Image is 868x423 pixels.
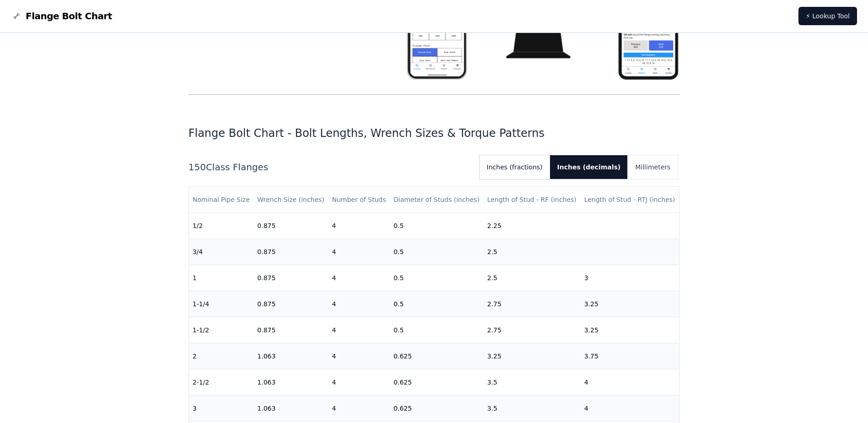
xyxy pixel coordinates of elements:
td: 2.75 [484,291,581,317]
td: 3.25 [581,317,679,343]
h2: 150 Class Flanges [189,161,472,174]
td: 3.5 [484,396,581,422]
td: 2 [189,343,254,369]
th: Wrench Size (inches) [253,187,328,213]
th: Number of Studs [328,187,390,213]
button: Inches (fractions) [480,155,550,179]
td: 3.25 [581,291,679,317]
td: 0.5 [390,317,484,343]
td: 3.75 [581,343,679,369]
td: 2.5 [484,239,581,265]
img: Flange Bolt Chart Logo [11,11,22,22]
td: 4 [581,396,679,422]
td: 2.25 [484,213,581,239]
td: 3 [189,396,254,422]
td: 4 [328,369,390,396]
td: 4 [328,317,390,343]
td: 2.5 [484,265,581,291]
td: 1.063 [253,343,328,369]
td: 0.625 [390,343,484,369]
td: 0.875 [253,239,328,265]
td: 4 [328,343,390,369]
a: Flange Bolt Chart LogoFlange Bolt Chart [11,10,112,22]
td: 0.5 [390,291,484,317]
td: 1-1/2 [189,317,254,343]
td: 0.875 [253,213,328,239]
td: 0.875 [253,291,328,317]
td: 0.875 [253,265,328,291]
td: 3.5 [484,369,581,396]
td: 2-1/2 [189,369,254,396]
td: 4 [328,291,390,317]
td: 4 [328,396,390,422]
td: 1-1/4 [189,291,254,317]
th: Length of Stud - RTJ (inches) [581,187,679,213]
td: 0.625 [390,369,484,396]
td: 0.625 [390,396,484,422]
td: 3 [581,265,679,291]
td: 0.5 [390,265,484,291]
td: 4 [328,265,390,291]
td: 1 [189,265,254,291]
th: Nominal Pipe Size [189,187,254,213]
button: Millimeters [628,155,678,179]
td: 4 [328,213,390,239]
td: 3.25 [484,343,581,369]
td: 0.875 [253,317,328,343]
td: 0.5 [390,213,484,239]
td: 4 [328,239,390,265]
th: Length of Stud - RF (inches) [484,187,581,213]
td: 4 [581,369,679,396]
td: 3/4 [189,239,254,265]
button: Inches (decimals) [550,155,628,179]
td: 1.063 [253,369,328,396]
h1: Flange Bolt Chart - Bolt Lengths, Wrench Sizes & Torque Patterns [189,126,680,141]
td: 2.75 [484,317,581,343]
td: 1.063 [253,396,328,422]
a: ⚡ Lookup Tool [798,7,857,25]
span: Flange Bolt Chart [26,10,112,22]
th: Diameter of Studs (inches) [390,187,484,213]
td: 0.5 [390,239,484,265]
td: 1/2 [189,213,254,239]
